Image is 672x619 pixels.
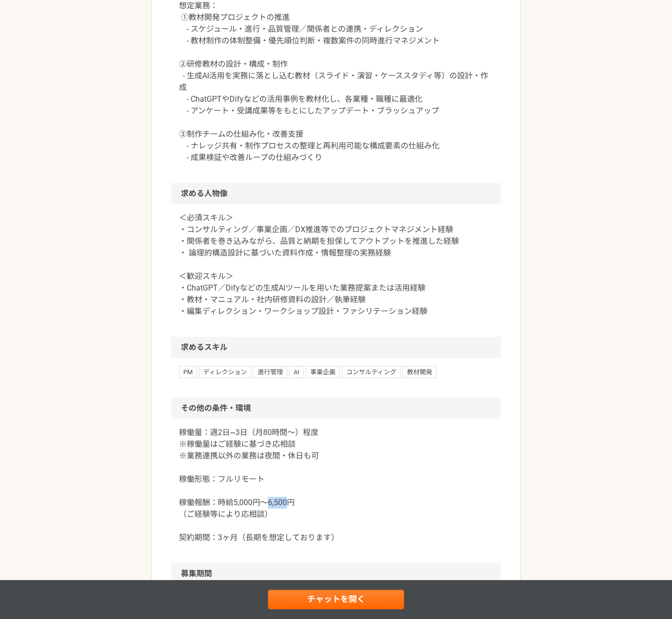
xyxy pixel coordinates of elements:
span: 教材開発 [403,366,437,378]
span: PM [179,366,197,378]
a: チャットを開く [268,590,404,609]
span: コンサルティング [342,366,401,378]
span: 進行管理 [253,366,287,378]
p: 稼働量：週2日~3日（月80時間〜）程度 ※稼働量はご経験に基づき応相談 ※業務連携以外の業務は夜間・休日も可 稼働形態：フルリモート 稼働報酬：時給5,000円〜6,500円 （ご経験等により... [179,427,493,544]
h2: その他の条件・環境 [171,398,501,419]
h2: 募集期間 [171,563,501,584]
span: 事業企画 [306,366,340,378]
span: ディレクション [199,366,251,378]
p: ＜必須スキル＞ ・コンサルティング／事業企画／DX推進等でのプロジェクトマネジメント経験 ・関係者を巻き込みながら、品質と納期を担保してアウトプットを推進した経験 ・ 論理的構造設計に基づいた資... [179,212,493,317]
span: AI [289,366,304,378]
h2: 求める人物像 [171,183,501,204]
h2: 求めるスキル [171,337,501,358]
